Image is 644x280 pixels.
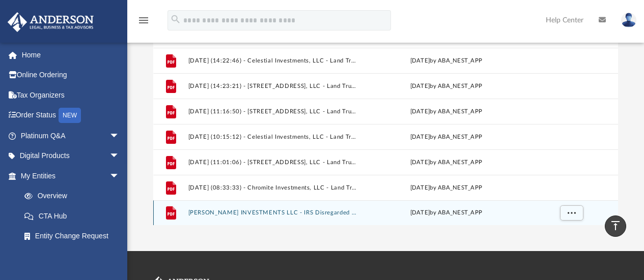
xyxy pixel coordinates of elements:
[559,205,583,221] button: More options
[59,108,81,123] div: NEW
[5,12,97,32] img: Anderson Advisors Platinum Portal
[7,126,135,146] a: Platinum Q&Aarrow_drop_down
[137,19,150,26] a: menu
[109,166,130,186] span: arrow_drop_down
[188,108,357,115] button: [DATE] (11:16:50) - [STREET_ADDRESS], LLC - Land Trust Documents from Madison County Property Own...
[7,45,135,65] a: Home
[109,146,130,167] span: arrow_drop_down
[361,158,530,167] div: [DATE] by ABA_NEST_APP
[14,186,135,206] a: Overview
[188,159,357,166] button: [DATE] (11:01:06) - [STREET_ADDRESS], LLC - Land Trust Documents from [PERSON_NAME].pdf
[361,208,530,217] div: [DATE] by ABA_NEST_APP
[361,133,530,142] div: [DATE] by ABA_NEST_APP
[7,65,135,85] a: Online Ordering
[609,220,622,232] i: vertical_align_top
[7,166,135,186] a: My Entitiesarrow_drop_down
[188,83,357,89] button: [DATE] (14:23:21) - [STREET_ADDRESS], LLC - Land Trust Documents from [PERSON_NAME].pdf
[188,134,357,140] button: [DATE] (10:15:12) - Celestial Investments, LLC - Land Trust Documents from [PERSON_NAME].pdf
[7,85,135,105] a: Tax Organizers
[361,183,530,193] div: by ABA_NEST_APP
[605,215,626,237] a: vertical_align_top
[188,210,357,216] button: [PERSON_NAME] INVESTMENTS LLC - IRS Disregarded Election Acceptance.pdf
[361,107,530,116] div: [DATE] by ABA_NEST_APP
[14,226,135,246] a: Entity Change Request
[7,146,135,166] a: Digital Productsarrow_drop_down
[361,56,530,66] div: [DATE] by ABA_NEST_APP
[153,15,619,226] div: grid
[7,105,135,126] a: Order StatusNEW
[137,14,150,26] i: menu
[188,184,357,191] button: [DATE] (08:33:33) - Chromite Investments, LLC - Land Trust Documents from Manatee County Property...
[188,57,357,64] button: [DATE] (14:22:46) - Celestial Investments, LLC - Land Trust Documents from [PERSON_NAME].pdf
[14,206,135,226] a: CTA Hub
[109,126,130,146] span: arrow_drop_down
[621,13,636,27] img: User Pic
[361,82,530,91] div: [DATE] by ABA_NEST_APP
[410,185,430,191] span: [DATE]
[170,14,181,25] i: search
